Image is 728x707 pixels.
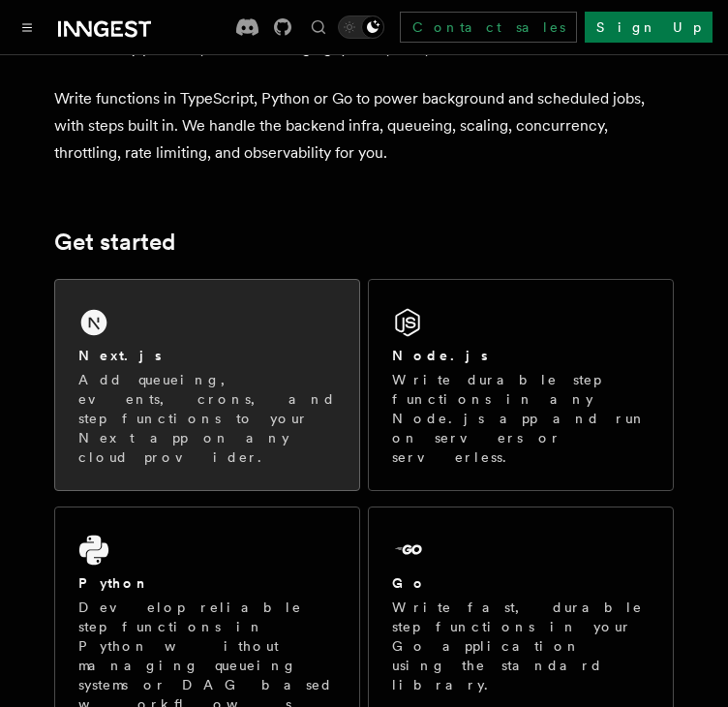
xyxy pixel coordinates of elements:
[585,12,713,43] a: Sign Up
[54,85,674,167] p: Write functions in TypeScript, Python or Go to power background and scheduled jobs, with steps bu...
[368,279,674,491] a: Node.jsWrite durable step functions in any Node.js app and run on servers or serverless.
[78,370,336,467] p: Add queueing, events, crons, and step functions to your Next app on any cloud provider.
[392,598,650,694] p: Write fast, durable step functions in your Go application using the standard library.
[392,346,488,365] h2: Node.js
[78,346,162,365] h2: Next.js
[392,370,650,467] p: Write durable step functions in any Node.js app and run on servers or serverless.
[78,573,150,593] h2: Python
[400,12,577,43] a: Contact sales
[54,279,360,491] a: Next.jsAdd queueing, events, crons, and step functions to your Next app on any cloud provider.
[392,573,427,593] h2: Go
[307,15,330,39] button: Find something...
[54,229,175,256] a: Get started
[338,15,384,39] button: Toggle dark mode
[15,15,39,39] button: Toggle navigation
